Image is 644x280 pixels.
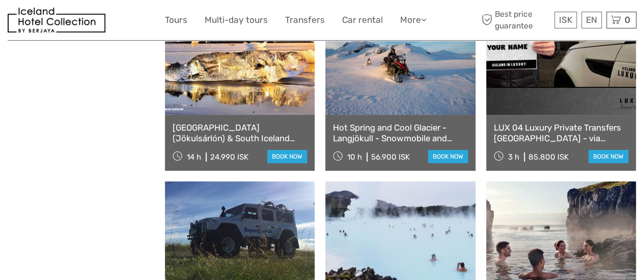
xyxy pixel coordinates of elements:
span: 0 [623,15,632,25]
a: [GEOGRAPHIC_DATA] (Jökulsárlón) & South Iceland Tour [173,122,307,143]
div: 85.800 ISK [528,152,569,162]
div: EN [581,12,602,28]
div: 56.900 ISK [371,152,410,162]
a: Tours [165,13,187,27]
a: book now [589,150,628,163]
span: 3 h [508,152,519,162]
span: 10 h [347,152,362,162]
a: Car rental [342,13,383,27]
a: Hot Spring and Cool Glacier - Langjökull - Snowmobile and Secret Lagoon [333,122,467,143]
span: 14 h [187,152,201,162]
img: 481-8f989b07-3259-4bb0-90ed-3da368179bdc_logo_small.jpg [8,8,105,33]
div: 24.990 ISK [210,152,248,162]
a: book now [428,150,468,163]
a: Transfers [285,13,325,27]
p: We're away right now. Please check back later! [14,18,115,26]
span: Best price guarantee [479,9,552,31]
button: Open LiveChat chat widget [117,16,129,28]
span: ISK [559,15,572,25]
a: LUX 04 Luxury Private Transfers [GEOGRAPHIC_DATA] - via [GEOGRAPHIC_DATA] or via [GEOGRAPHIC_DATA... [494,122,628,143]
a: Multi-day tours [205,13,268,27]
a: book now [267,150,307,163]
a: More [400,13,427,27]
